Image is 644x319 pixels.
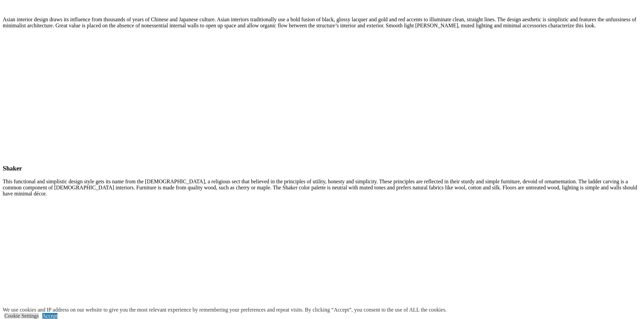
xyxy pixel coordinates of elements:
a: Cookie Settings [4,313,39,319]
a: Accept [42,313,57,319]
h3: Shaker [3,165,641,172]
p: This functional and simplistic design style gets its name from the [DEMOGRAPHIC_DATA], a religiou... [3,179,641,197]
div: We use cookies and IP address on our website to give you the most relevant experience by remember... [3,307,447,313]
p: Asian interior design draws its influence from thousands of years of Chinese and Japanese culture... [3,17,641,29]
